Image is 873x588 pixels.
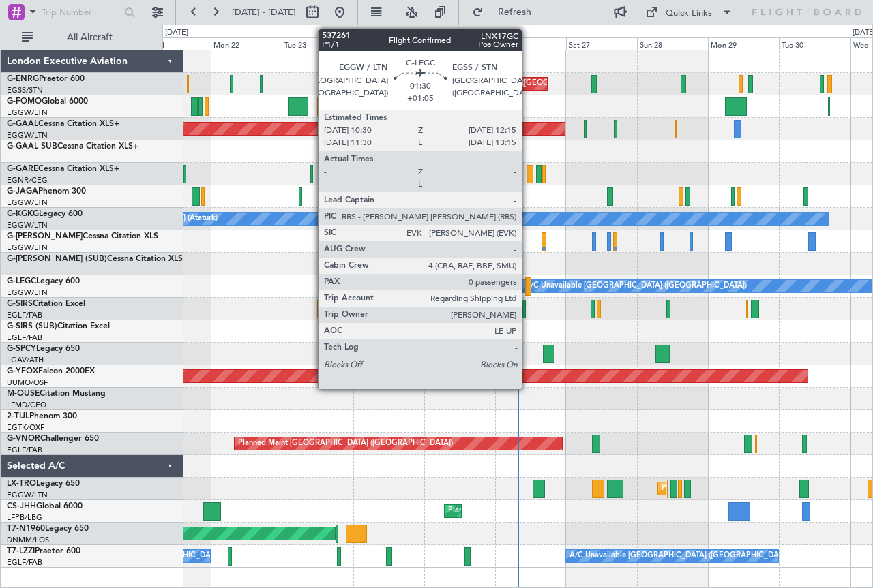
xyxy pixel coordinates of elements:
a: LX-TROLegacy 650 [7,480,80,488]
a: EGGW/LTN [7,220,48,230]
span: [DATE] - [DATE] [232,6,296,18]
div: Tue 30 [779,37,850,50]
a: EGLF/FAB [7,332,42,343]
a: G-KGKGLegacy 600 [7,210,83,218]
div: [DATE] [165,27,188,39]
span: T7-LZZI [7,547,35,555]
a: G-[PERSON_NAME]Cessna Citation XLS [7,232,158,241]
a: DNMM/LOS [7,535,49,545]
button: All Aircraft [15,27,148,48]
a: EGSS/STN [7,85,43,95]
a: EGGW/LTN [7,490,48,500]
a: UUMO/OSF [7,377,48,388]
span: G-SIRS (SUB) [7,322,57,330]
div: Sun 21 [140,37,211,50]
a: G-JAGAPhenom 300 [7,187,86,196]
span: CS-JHH [7,502,36,510]
span: G-VNOR [7,435,40,443]
input: Trip Number [42,2,120,22]
a: G-SPCYLegacy 650 [7,345,80,353]
a: LGAV/ATH [7,355,44,365]
a: T7-N1960Legacy 650 [7,525,89,533]
span: G-SIRS [7,300,33,308]
a: EGLF/FAB [7,445,42,455]
a: EGGW/LTN [7,108,48,118]
span: G-GAAL SUB [7,142,57,151]
span: G-[PERSON_NAME] (SUB) [7,255,107,263]
span: All Aircraft [35,33,144,42]
div: Planned Maint [GEOGRAPHIC_DATA] ([GEOGRAPHIC_DATA]) [383,186,598,206]
a: G-[PERSON_NAME] (SUB)Cessna Citation XLS [7,255,183,263]
span: G-[PERSON_NAME] [7,232,83,241]
span: T7-N1960 [7,525,45,533]
span: G-FOMO [7,97,42,106]
div: Planned Maint [GEOGRAPHIC_DATA] ([GEOGRAPHIC_DATA]) [448,501,663,521]
a: M-OUSECitation Mustang [7,390,106,398]
span: Refresh [486,7,544,17]
a: G-GAALCessna Citation XLS+ [7,120,119,128]
div: Quick Links [666,7,712,20]
div: A/C Unavailable [GEOGRAPHIC_DATA] ([GEOGRAPHIC_DATA]) [569,546,791,566]
div: Mon 29 [708,37,779,50]
div: Thu 25 [424,37,495,50]
a: G-ENRGPraetor 600 [7,75,85,83]
div: Fri 26 [495,37,566,50]
span: G-GAAL [7,120,38,128]
div: Mon 22 [211,37,282,50]
a: LFPB/LBG [7,512,42,523]
a: T7-LZZIPraetor 600 [7,547,80,555]
a: EGNR/CEG [7,175,48,185]
a: LFMD/CEQ [7,400,46,410]
span: G-ENRG [7,75,39,83]
a: G-GARECessna Citation XLS+ [7,165,119,173]
span: G-SPCY [7,345,36,353]
a: G-FOMOGlobal 6000 [7,97,88,106]
span: LX-TRO [7,480,36,488]
div: Tue 23 [282,37,353,50]
span: 2-TIJL [7,412,29,420]
a: G-YFOXFalcon 2000EX [7,367,95,375]
a: G-VNORChallenger 650 [7,435,99,443]
a: G-SIRSCitation Excel [7,300,85,308]
span: G-JAGA [7,187,38,196]
span: M-OUSE [7,390,40,398]
span: G-YFOX [7,367,38,375]
a: G-SIRS (SUB)Citation Excel [7,322,110,330]
a: CS-JHHGlobal 6000 [7,502,83,510]
a: EGGW/LTN [7,243,48,253]
div: Wed 24 [353,37,424,50]
div: Planned Maint [GEOGRAPHIC_DATA] ([GEOGRAPHIC_DATA]) [238,433,453,454]
a: G-GAAL SUBCessna Citation XLS+ [7,142,138,151]
a: EGGW/LTN [7,130,48,140]
div: A/C Unavailable [357,74,413,94]
a: 2-TIJLPhenom 300 [7,412,77,420]
a: EGTK/OXF [7,422,44,433]
div: A/C Unavailable [GEOGRAPHIC_DATA] ([GEOGRAPHIC_DATA]) [525,276,747,296]
a: EGGW/LTN [7,198,48,208]
span: G-GARE [7,165,38,173]
div: Planned Maint [GEOGRAPHIC_DATA] ([GEOGRAPHIC_DATA]) [380,96,595,117]
div: Sat 27 [566,37,637,50]
div: Sun 28 [637,37,708,50]
a: G-LEGCLegacy 600 [7,277,80,285]
span: G-KGKG [7,210,39,218]
button: Refresh [466,1,548,23]
a: EGLF/FAB [7,557,42,568]
button: Quick Links [638,1,739,23]
span: G-LEGC [7,277,36,285]
a: EGGW/LTN [7,288,48,298]
a: EGLF/FAB [7,310,42,320]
